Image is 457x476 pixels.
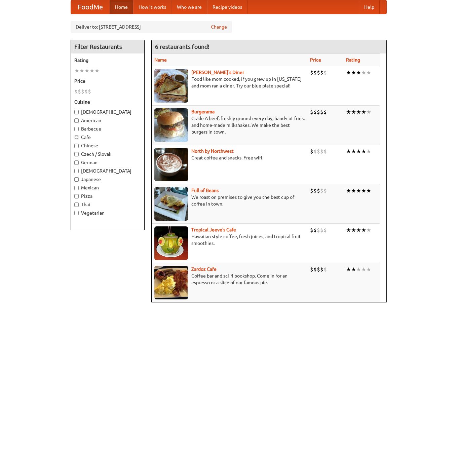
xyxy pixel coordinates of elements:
[74,67,79,74] li: ★
[81,88,84,95] li: $
[323,226,327,234] li: $
[154,115,305,135] p: Grade A beef, freshly ground every day, hand-cut fries, and home-made milkshakes. We make the bes...
[154,266,188,299] img: zardoz.jpg
[84,88,88,95] li: $
[74,184,141,191] label: Mexican
[351,148,356,155] li: ★
[74,160,79,165] input: German
[154,57,167,63] a: Name
[310,148,313,155] li: $
[346,69,351,76] li: ★
[320,108,323,116] li: $
[84,67,89,74] li: ★
[74,176,141,183] label: Japanese
[356,187,361,194] li: ★
[366,69,371,76] li: ★
[74,152,79,156] input: Czech / Slovak
[361,226,366,234] li: ★
[78,88,81,95] li: $
[313,69,317,76] li: $
[74,117,141,124] label: American
[74,193,141,199] label: Pizza
[71,40,144,53] h4: Filter Restaurants
[74,99,141,105] h5: Cuisine
[172,0,207,14] a: Who we are
[154,233,305,247] p: Hawaiian style coffee, fresh juices, and tropical fruit smoothies.
[74,169,79,173] input: [DEMOGRAPHIC_DATA]
[356,266,361,273] li: ★
[351,187,356,194] li: ★
[317,266,320,273] li: $
[74,109,141,115] label: [DEMOGRAPHIC_DATA]
[154,76,305,89] p: Food like mom cooked, if you grew up in [US_STATE] and mom ran a diner. Try our blue plate special!
[74,135,79,140] input: Cafe
[320,226,323,234] li: $
[74,57,141,64] h5: Rating
[191,188,219,193] a: Full of Beans
[74,134,141,141] label: Cafe
[313,148,317,155] li: $
[361,69,366,76] li: ★
[310,226,313,234] li: $
[74,168,141,174] label: [DEMOGRAPHIC_DATA]
[359,0,380,14] a: Help
[211,24,227,30] a: Change
[191,227,236,232] b: Tropical Jeeve's Cafe
[207,0,247,14] a: Recipe videos
[356,69,361,76] li: ★
[356,148,361,155] li: ★
[74,78,141,84] h5: Price
[346,187,351,194] li: ★
[310,266,313,273] li: $
[310,57,321,63] a: Price
[346,148,351,155] li: ★
[351,108,356,116] li: ★
[323,69,327,76] li: $
[351,266,356,273] li: ★
[313,108,317,116] li: $
[74,210,141,216] label: Vegetarian
[361,108,366,116] li: ★
[366,187,371,194] li: ★
[79,67,84,74] li: ★
[191,70,244,75] a: [PERSON_NAME]'s Diner
[74,125,141,132] label: Barbecue
[74,110,79,114] input: [DEMOGRAPHIC_DATA]
[320,69,323,76] li: $
[323,266,327,273] li: $
[351,69,356,76] li: ★
[317,108,320,116] li: $
[154,226,188,260] img: jeeves.jpg
[110,0,133,14] a: Home
[74,144,79,148] input: Chinese
[154,194,305,207] p: We roast on premises to give you the best cup of coffee in town.
[74,151,141,157] label: Czech / Slovak
[310,187,313,194] li: $
[74,203,79,207] input: Thai
[74,88,78,95] li: $
[346,57,360,63] a: Rating
[71,0,110,14] a: FoodMe
[366,226,371,234] li: ★
[346,266,351,273] li: ★
[191,109,215,114] a: Burgerama
[89,67,94,74] li: ★
[366,148,371,155] li: ★
[320,266,323,273] li: $
[313,187,317,194] li: $
[74,201,141,208] label: Thai
[88,88,91,95] li: $
[154,187,188,221] img: beans.jpg
[74,211,79,215] input: Vegetarian
[155,43,210,50] ng-pluralize: 6 restaurants found!
[323,108,327,116] li: $
[356,226,361,234] li: ★
[191,266,217,272] a: Zardoz Cafe
[74,142,141,149] label: Chinese
[317,226,320,234] li: $
[366,108,371,116] li: ★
